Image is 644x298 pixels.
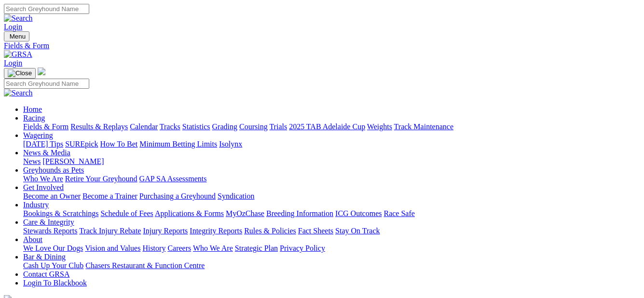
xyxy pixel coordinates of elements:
[79,227,141,235] a: Track Injury Rebate
[65,175,137,183] a: Retire Your Greyhound
[4,41,640,50] a: Fields & Form
[4,4,89,14] input: Search
[4,31,29,41] button: Toggle navigation
[155,209,224,217] a: Applications & Forms
[70,122,128,131] a: Results & Replays
[23,175,63,183] a: Who We Are
[82,192,137,200] a: Become a Trainer
[4,89,33,97] img: Search
[266,209,333,217] a: Breeding Information
[182,122,210,131] a: Statistics
[139,192,216,200] a: Purchasing a Greyhound
[42,157,104,165] a: [PERSON_NAME]
[85,244,140,252] a: Vision and Values
[190,227,242,235] a: Integrity Reports
[269,122,287,131] a: Trials
[235,244,278,252] a: Strategic Plan
[4,50,32,59] img: GRSA
[23,244,83,252] a: We Love Our Dogs
[394,122,453,131] a: Track Maintenance
[23,235,42,244] a: About
[23,122,640,131] div: Racing
[23,201,49,209] a: Industry
[167,244,191,252] a: Careers
[23,166,84,174] a: Greyhounds as Pets
[23,209,98,217] a: Bookings & Scratchings
[23,140,640,149] div: Wagering
[23,218,74,226] a: Care & Integrity
[38,68,45,75] img: logo-grsa-white.png
[244,227,296,235] a: Rules & Policies
[130,122,158,131] a: Calendar
[23,122,69,131] a: Fields & Form
[160,122,180,131] a: Tracks
[142,244,165,252] a: History
[23,253,66,261] a: Bar & Dining
[4,14,33,23] img: Search
[23,140,63,148] a: [DATE] Tips
[4,79,89,89] input: Search
[65,140,98,148] a: SUREpick
[193,244,233,252] a: Who We Are
[239,122,268,131] a: Coursing
[23,175,640,183] div: Greyhounds as Pets
[23,192,81,200] a: Become an Owner
[139,175,207,183] a: GAP SA Assessments
[289,122,365,131] a: 2025 TAB Adelaide Cup
[23,157,640,166] div: News & Media
[143,227,188,235] a: Injury Reports
[100,209,153,217] a: Schedule of Fees
[23,261,640,270] div: Bar & Dining
[85,261,205,270] a: Chasers Restaurant & Function Centre
[23,261,83,270] a: Cash Up Your Club
[4,59,22,67] a: Login
[23,209,640,218] div: Industry
[298,227,333,235] a: Fact Sheets
[384,209,414,217] a: Race Safe
[367,122,392,131] a: Weights
[4,23,22,31] a: Login
[23,227,640,235] div: Care & Integrity
[4,68,36,79] button: Toggle navigation
[23,270,69,278] a: Contact GRSA
[218,192,254,200] a: Syndication
[23,157,41,165] a: News
[23,279,87,287] a: Login To Blackbook
[335,227,380,235] a: Stay On Track
[23,149,70,157] a: News & Media
[219,140,242,148] a: Isolynx
[23,183,64,191] a: Get Involved
[23,192,640,201] div: Get Involved
[23,114,45,122] a: Racing
[212,122,237,131] a: Grading
[23,131,53,139] a: Wagering
[8,69,32,77] img: Close
[335,209,382,217] a: ICG Outcomes
[23,244,640,253] div: About
[139,140,217,148] a: Minimum Betting Limits
[23,227,77,235] a: Stewards Reports
[280,244,325,252] a: Privacy Policy
[23,105,42,113] a: Home
[10,33,26,40] span: Menu
[100,140,138,148] a: How To Bet
[226,209,264,217] a: MyOzChase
